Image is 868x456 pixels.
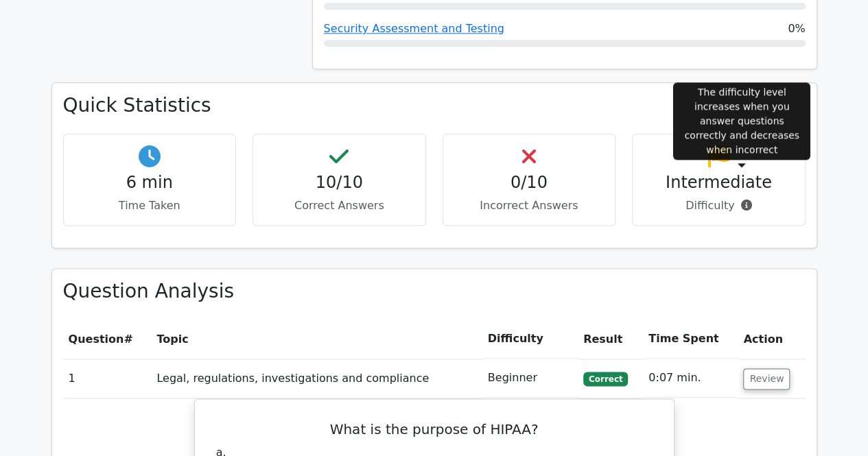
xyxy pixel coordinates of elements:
[151,359,482,398] td: Legal, regulations, investigations and compliance
[211,421,657,437] h5: What is the purpose of HIPAA?
[324,22,504,35] a: Security Assessment and Testing
[63,94,806,117] h3: Quick Statistics
[63,280,806,303] h3: Question Analysis
[482,320,578,359] th: Difficulty
[63,320,152,359] th: #
[264,173,414,193] h4: 10/10
[743,368,790,389] button: Review
[644,197,794,214] p: Difficulty
[75,173,225,193] h4: 6 min
[75,197,225,214] p: Time Taken
[69,333,124,346] span: Question
[643,359,738,398] td: 0:07 min.
[643,320,738,359] th: Time Spent
[454,173,605,193] h4: 0/10
[482,359,578,398] td: Beginner
[673,82,810,160] div: The difficulty level increases when you answer questions correctly and decreases when incorrect
[578,320,643,359] th: Result
[738,320,805,359] th: Action
[644,173,794,193] h4: Intermediate
[63,359,152,398] td: 1
[151,320,482,359] th: Topic
[583,372,628,385] span: Correct
[788,21,805,37] span: 0%
[264,197,414,214] p: Correct Answers
[454,197,605,214] p: Incorrect Answers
